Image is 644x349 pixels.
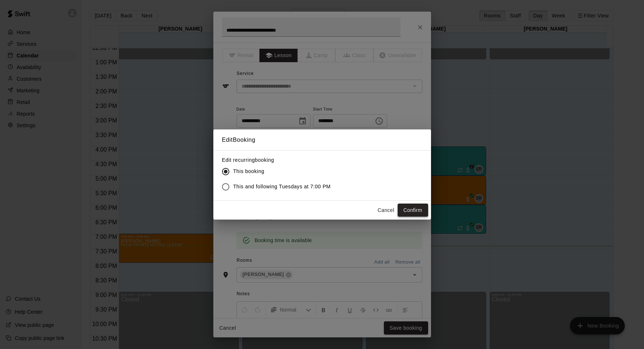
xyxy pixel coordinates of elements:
span: This booking [233,168,264,175]
button: Cancel [374,204,398,217]
span: This and following Tuesdays at 7:00 PM [233,183,331,190]
button: Confirm [398,204,428,217]
label: Edit recurring booking [222,156,337,164]
h2: Edit Booking [213,129,431,151]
